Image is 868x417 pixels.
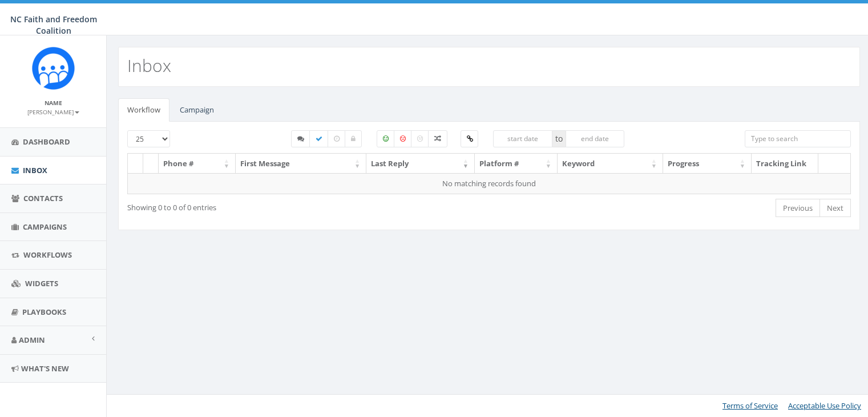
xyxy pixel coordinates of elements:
input: Type to search [745,130,851,147]
span: Contacts [23,193,63,203]
div: Showing 0 to 0 of 0 entries [127,198,419,213]
input: end date [566,130,625,147]
label: Clicked [461,130,478,147]
span: Campaigns [23,222,67,232]
td: No matching records found [128,173,851,194]
th: Last Reply: activate to sort column ascending [366,154,475,174]
h2: Inbox [127,56,171,75]
a: Campaign [171,98,223,122]
label: Positive [377,130,395,147]
a: Next [819,199,851,218]
label: Neutral [411,130,429,147]
span: Inbox [23,165,47,175]
span: NC Faith and Freedom Coalition [10,14,97,36]
label: Completed [309,130,329,147]
span: Dashboard [23,137,70,147]
img: Rally_Corp_Icon.png [32,47,75,90]
span: Workflows [23,250,72,260]
a: Workflow [118,98,169,122]
a: Acceptable Use Policy [788,400,861,411]
a: Terms of Service [722,400,778,411]
span: to [552,130,566,147]
th: Keyword: activate to sort column ascending [558,154,663,174]
small: Name [45,99,62,107]
label: Expired [328,130,346,147]
span: Admin [19,335,45,345]
th: Platform #: activate to sort column ascending [475,154,558,174]
input: start date [493,130,552,147]
span: Playbooks [22,307,66,317]
th: First Message: activate to sort column ascending [236,154,366,174]
small: [PERSON_NAME] [27,108,79,116]
th: Phone #: activate to sort column ascending [159,154,236,174]
a: Previous [776,199,820,218]
label: Negative [394,130,412,147]
label: Closed [345,130,362,147]
th: Progress: activate to sort column ascending [663,154,752,174]
label: Mixed [428,130,447,147]
span: What's New [21,363,69,374]
label: Started [291,130,310,147]
span: Widgets [25,278,58,288]
th: Tracking Link [752,154,818,174]
a: [PERSON_NAME] [27,106,79,117]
